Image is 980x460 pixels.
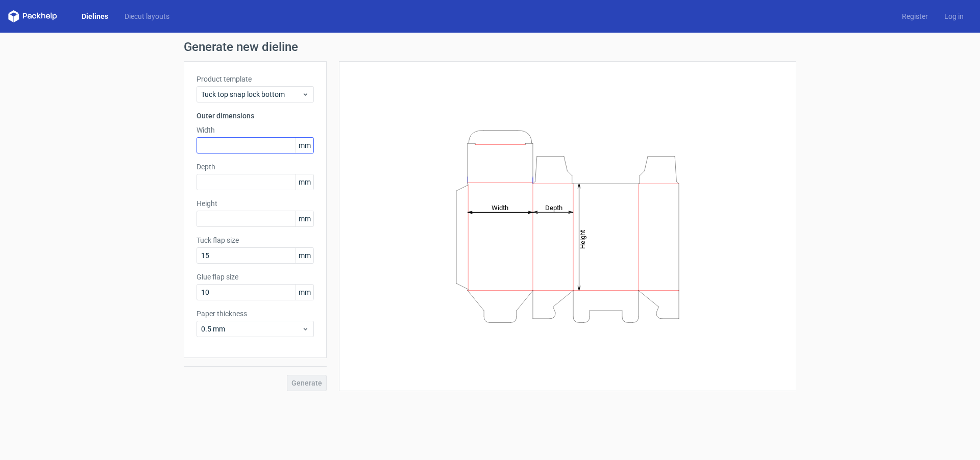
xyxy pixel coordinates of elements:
[545,203,562,211] tspan: Depth
[296,211,313,226] span: mm
[197,272,314,282] label: Glue flap size
[936,11,972,21] a: Log in
[201,89,302,99] span: Tuck top snap lock bottom
[197,309,314,319] label: Paper thickness
[197,235,314,245] label: Tuck flap size
[197,198,314,209] label: Height
[197,111,314,121] h3: Outer dimensions
[197,162,314,172] label: Depth
[492,203,508,211] tspan: Width
[116,11,178,21] a: Diecut layouts
[296,248,313,263] span: mm
[184,41,796,53] h1: Generate new dieline
[894,11,936,21] a: Register
[296,174,313,190] span: mm
[73,11,116,21] a: Dielines
[579,229,586,248] tspan: Height
[201,324,302,334] span: 0.5 mm
[296,285,313,300] span: mm
[296,138,313,153] span: mm
[197,74,314,84] label: Product template
[197,125,314,135] label: Width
